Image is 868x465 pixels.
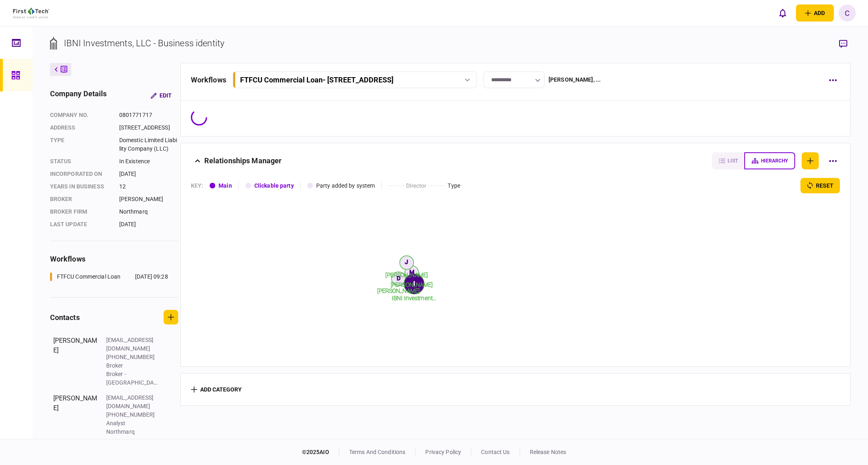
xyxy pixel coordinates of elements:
div: [STREET_ADDRESS] [119,123,178,132]
div: [EMAIL_ADDRESS][DOMAIN_NAME] [106,336,159,353]
div: Clickable party [254,182,294,190]
div: Domestic Limited Liability Company (LLC) [119,136,178,153]
div: Analyst [106,419,159,428]
button: FTFCU Commercial Loan- [STREET_ADDRESS] [233,71,477,88]
div: 0801771717 [119,111,178,119]
button: Edit [144,88,178,103]
div: [DATE] [119,220,178,229]
div: incorporated on [50,170,111,178]
a: contact us [481,449,509,455]
div: [EMAIL_ADDRESS][DOMAIN_NAME] [106,394,159,411]
div: FTFCU Commercial Loan [57,273,121,281]
div: © 2025 AIO [302,448,339,456]
div: 12 [119,182,178,191]
a: privacy policy [425,449,461,455]
div: years in business [50,182,111,191]
div: Relationships Manager [204,152,282,169]
div: company no. [50,111,111,119]
div: [PERSON_NAME] [53,394,98,436]
tspan: IBNI Investment... [392,295,436,301]
div: Type [50,136,111,153]
div: Broker [106,361,159,370]
div: workflows [191,74,226,85]
tspan: [PERSON_NAME] [377,288,420,294]
div: [PERSON_NAME] , ... [549,76,601,84]
button: list [712,152,744,169]
div: Northmarq [119,208,178,216]
div: last update [50,220,111,229]
span: hierarchy [761,158,788,164]
a: terms and conditions [349,449,406,455]
span: list [728,158,738,164]
button: open notifications list [774,4,791,22]
div: [DATE] 09:28 [135,273,168,281]
button: open adding identity options [796,4,834,22]
div: company details [50,88,107,103]
div: workflows [50,253,178,264]
div: Main [219,182,232,190]
div: address [50,123,111,132]
div: IBNI Investments, LLC - Business identity [64,37,224,50]
div: Party added by system [316,182,375,190]
button: hierarchy [744,152,795,169]
div: KEY : [191,182,203,190]
text: J [405,259,408,265]
div: FTFCU Commercial Loan - [STREET_ADDRESS] [240,76,394,84]
div: Type [448,182,460,190]
tspan: [PERSON_NAME] [385,272,428,278]
a: FTFCU Commercial Loan[DATE] 09:28 [50,273,168,281]
a: release notes [530,449,566,455]
div: status [50,157,111,166]
div: [DATE] [119,170,178,178]
button: add category [191,386,242,393]
div: [PHONE_NUMBER] [106,353,159,361]
div: Broker - [GEOGRAPHIC_DATA] [106,370,159,387]
text: I [413,280,415,287]
text: M [409,269,414,275]
div: [PHONE_NUMBER] [106,411,159,419]
img: client company logo [13,8,49,18]
div: Northmarq [106,428,159,436]
text: D [397,275,400,281]
button: reset [800,178,840,193]
div: broker firm [50,208,111,216]
div: [PERSON_NAME] [53,336,98,387]
div: contacts [50,312,80,323]
div: Broker [50,195,111,203]
tspan: [PERSON_NAME] [391,281,433,288]
button: C [839,4,856,22]
div: In Existence [119,157,178,166]
div: [PERSON_NAME] [119,195,178,203]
